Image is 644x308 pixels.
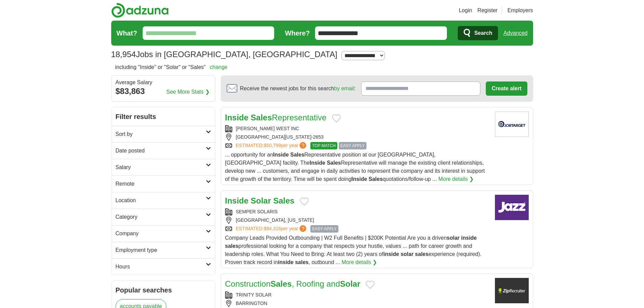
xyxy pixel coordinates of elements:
[111,48,136,61] span: 18,954
[116,163,206,171] h2: Salary
[474,26,492,40] span: Search
[251,113,272,122] strong: Sales
[401,251,413,257] strong: solar
[447,235,459,241] strong: solar
[310,225,338,233] span: EASY APPLY
[116,196,206,205] h2: Location
[112,192,215,209] a: Location
[495,278,529,303] img: Company logo
[225,291,490,299] div: TRINITY SOLAR
[273,152,289,158] strong: Inside
[116,85,211,97] div: $83,863
[225,196,294,205] a: Inside Solar Sales
[116,147,206,155] h2: Date posted
[461,235,477,241] strong: inside
[495,112,529,137] img: Company logo
[503,26,527,40] a: Advanced
[225,208,490,215] div: SEMPER SOLARIS
[112,175,215,192] a: Remote
[290,152,305,158] strong: Sales
[352,176,367,182] strong: Inside
[116,246,206,254] h2: Employment type
[111,3,169,18] img: Adzuna logo
[166,88,210,96] a: See More Stats ❯
[300,225,306,232] span: ?
[210,64,228,70] a: change
[264,143,281,148] span: $50,799
[310,142,337,149] span: TOP MATCH
[251,196,271,205] strong: Solar
[112,242,215,258] a: Employment type
[225,113,327,122] a: Inside SalesRepresentative
[477,6,498,15] a: Register
[415,251,429,257] strong: sales
[310,160,325,166] strong: Inside
[116,213,206,221] h2: Category
[334,86,354,91] a: by email
[112,159,215,175] a: Salary
[458,26,498,40] button: Search
[112,225,215,242] a: Company
[225,279,360,288] a: ConstructionSales, Roofing andSolar
[438,175,474,183] a: More details ❯
[112,209,215,225] a: Category
[270,279,292,288] strong: Sales
[327,160,341,166] strong: Sales
[236,225,308,233] a: ESTIMATED:$94,316per year?
[116,180,206,188] h2: Remote
[383,251,399,257] strong: inside
[300,142,306,149] span: ?
[111,50,337,59] h1: Jobs in [GEOGRAPHIC_DATA], [GEOGRAPHIC_DATA]
[116,80,211,85] div: Average Salary
[300,197,309,206] button: Add to favorite jobs
[117,28,137,38] label: What?
[273,196,294,205] strong: Sales
[495,195,529,220] img: Company logo
[340,279,360,288] strong: Solar
[225,113,248,122] strong: Inside
[116,130,206,138] h2: Sort by
[486,81,527,96] button: Create alert
[112,126,215,142] a: Sort by
[507,6,533,15] a: Employers
[368,176,383,182] strong: Sales
[225,235,482,265] span: Company Leads Provided Outbounding | W2 Full Benefits | $200K Potential Are you a driven professi...
[225,217,490,224] div: [GEOGRAPHIC_DATA], [US_STATE]
[366,281,375,289] button: Add to favorite jobs
[295,259,309,265] strong: sales
[285,28,310,38] label: Where?
[225,125,490,132] div: [PERSON_NAME] WEST INC
[116,285,211,295] h2: Popular searches
[332,114,341,122] button: Add to favorite jobs
[112,108,215,126] h2: Filter results
[116,263,206,271] h2: Hours
[225,300,490,307] div: BARRINGTON
[264,226,281,231] span: $94,316
[339,142,366,149] span: EASY APPLY
[240,85,356,93] span: Receive the newest jobs for this search :
[225,243,239,249] strong: sales
[225,152,485,182] span: ... opportunity for an Representative position at our [GEOGRAPHIC_DATA], [GEOGRAPHIC_DATA] facili...
[112,142,215,159] a: Date posted
[225,134,490,141] div: [GEOGRAPHIC_DATA][US_STATE]-2653
[112,258,215,275] a: Hours
[225,196,248,205] strong: Inside
[278,259,293,265] strong: inside
[459,6,472,15] a: Login
[116,230,206,238] h2: Company
[342,258,377,266] a: More details ❯
[236,142,308,149] a: ESTIMATED:$50,799per year?
[115,63,228,71] h2: including "Inside" or "Solar" or "Sales"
